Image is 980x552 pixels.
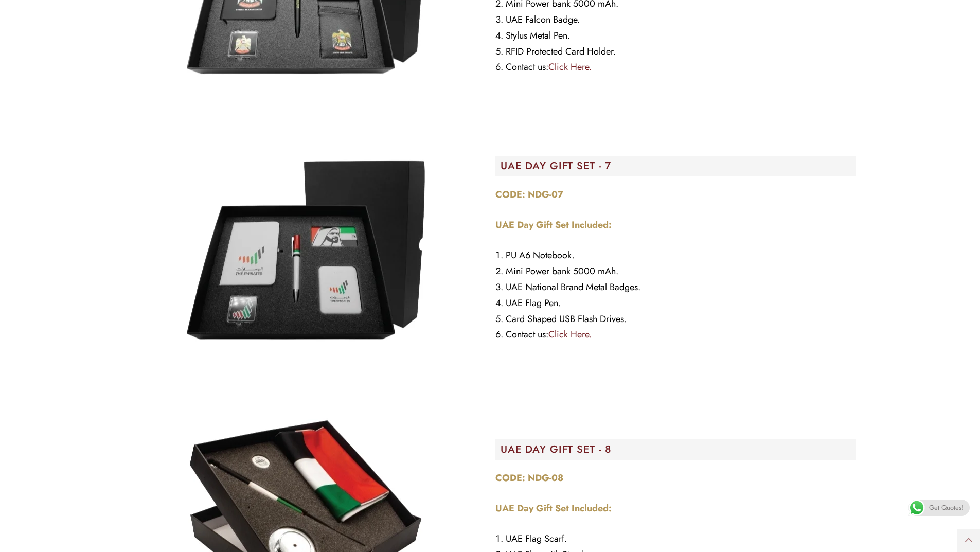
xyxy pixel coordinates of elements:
[495,59,856,75] li: Contact us:
[495,218,612,232] strong: UAE Day Gift Set Included:
[495,12,856,28] li: UAE Falcon Badge.
[102,60,111,68] img: tab_keywords_by_traffic_grey.svg
[495,28,856,44] li: Stylus Metal Pen.
[29,16,50,25] div: v 4.0.25
[501,444,856,455] h2: UAE DAY GIFT SET - 8
[495,279,856,295] li: UAE National Brand Metal Badges.
[495,327,856,343] li: Contact us:
[495,471,563,485] strong: CODE: NDG-08
[501,161,856,171] h2: UAE DAY GIFT SET - 7
[28,60,36,68] img: tab_domain_overview_orange.svg
[125,124,485,381] div: Image Carousel
[176,124,434,381] img: NDG-07
[495,295,856,311] li: UAE Flag Pen.
[16,16,25,25] img: logo_orange.svg
[495,531,856,547] li: UAE Flag Scarf.
[495,44,856,60] li: RFID Protected Card Holder.
[495,247,856,263] li: PU A6 Notebook.
[495,502,612,515] strong: UAE Day Gift Set Included:
[495,263,856,279] li: Mini Power bank 5000 mAh.
[495,188,563,201] strong: CODE: NDG-07
[16,27,25,35] img: website_grey.svg
[39,61,92,67] div: Domain Overview
[495,311,856,327] li: Card Shaped USB Flash Drives.
[27,27,113,35] div: Domain: [DOMAIN_NAME]
[114,61,173,67] div: Keywords by Traffic
[548,60,592,74] a: Click Here.
[548,328,592,341] a: Click Here.
[929,500,964,516] span: Get Quotes!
